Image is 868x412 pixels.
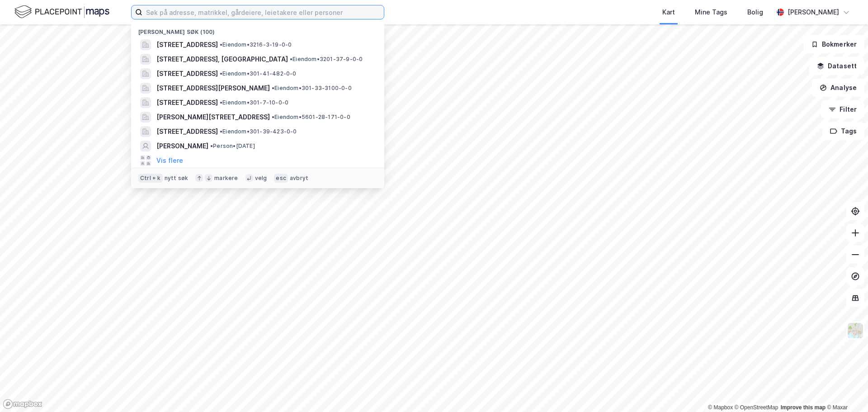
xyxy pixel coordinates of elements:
div: nytt søk [165,175,189,182]
div: velg [255,175,267,182]
span: • [220,128,222,135]
span: Eiendom • 301-41-482-0-0 [220,70,297,77]
span: [STREET_ADDRESS], [GEOGRAPHIC_DATA] [156,54,288,65]
button: Analyse [812,79,864,97]
span: • [272,85,274,91]
div: Mine Tags [695,7,727,18]
span: [STREET_ADDRESS] [156,39,218,50]
input: Søk på adresse, matrikkel, gårdeiere, leietakere eller personer [142,5,384,19]
button: Vis flere [156,155,183,166]
span: • [290,56,292,62]
a: Improve this map [781,404,826,411]
button: Filter [821,100,864,118]
img: logo.f888ab2527a4732fd821a326f86c7f29.svg [14,4,109,20]
a: Mapbox homepage [3,399,42,409]
button: Bokmerker [803,35,864,53]
span: Eiendom • 301-39-423-0-0 [220,128,297,135]
span: [PERSON_NAME][STREET_ADDRESS] [156,112,270,123]
div: avbryt [290,175,308,182]
img: Z [847,322,864,339]
span: • [220,70,222,77]
div: Bolig [747,7,763,18]
span: • [220,41,222,48]
div: esc [274,174,288,183]
span: [STREET_ADDRESS][PERSON_NAME] [156,83,270,94]
div: markere [214,175,238,182]
a: OpenStreetMap [735,404,778,411]
div: Ctrl + k [138,174,163,183]
span: Person • [DATE] [210,142,255,150]
span: Eiendom • 5601-28-171-0-0 [272,114,350,121]
span: Eiendom • 3216-3-19-0-0 [220,41,292,48]
div: [PERSON_NAME] søk (100) [131,21,384,38]
span: • [272,114,274,120]
span: [STREET_ADDRESS] [156,97,218,108]
span: Eiendom • 301-7-10-0-0 [220,99,288,106]
span: Eiendom • 3201-37-9-0-0 [290,56,363,63]
iframe: Chat Widget [823,369,868,412]
span: [STREET_ADDRESS] [156,126,218,137]
a: Mapbox [708,404,733,411]
span: [STREET_ADDRESS] [156,68,218,79]
span: Eiendom • 301-33-3100-0-0 [272,85,352,92]
div: [PERSON_NAME] [788,7,839,18]
span: • [220,99,222,106]
span: • [210,142,213,149]
span: [PERSON_NAME] [156,141,208,152]
button: Tags [822,122,864,140]
button: Datasett [809,57,864,75]
div: Kart [662,7,675,18]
